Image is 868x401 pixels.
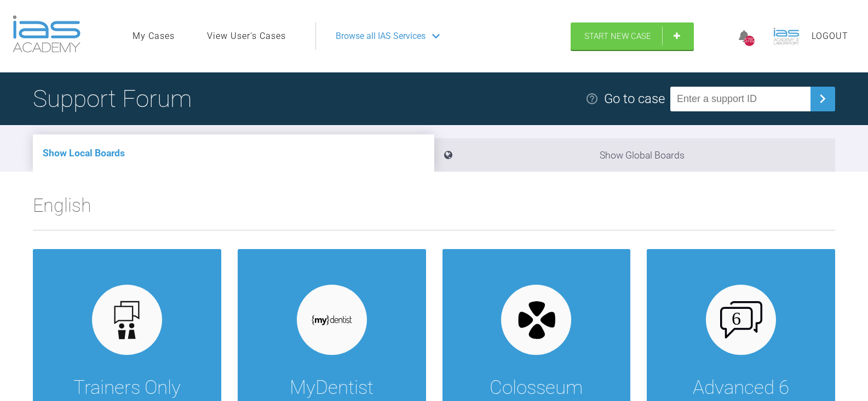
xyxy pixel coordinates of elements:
[33,190,835,230] h2: English
[571,22,694,50] a: Start New Case
[585,92,599,105] img: help.e70b9f3d.svg
[33,80,192,118] h1: Support Forum
[744,36,755,46] div: 5782
[13,15,81,53] img: logo-light.3e3ef733.png
[133,29,175,43] a: My Cases
[604,88,665,109] div: Go to case
[434,138,836,172] li: Show Global Boards
[584,31,651,41] span: Start New Case
[207,29,286,43] a: View User's Cases
[106,299,148,341] img: default.3be3f38f.svg
[311,314,353,326] img: mydentist.1050c378.svg
[812,29,848,43] a: Logout
[720,301,762,338] img: advanced-6.cf6970cb.svg
[670,87,810,111] input: Enter a support ID
[814,90,831,108] img: chevronRight.28bd32b0.svg
[770,20,803,53] img: profile.png
[336,29,426,43] span: Browse all IAS Services
[515,298,557,341] img: colosseum.3af2006a.svg
[33,134,434,172] li: Show Local Boards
